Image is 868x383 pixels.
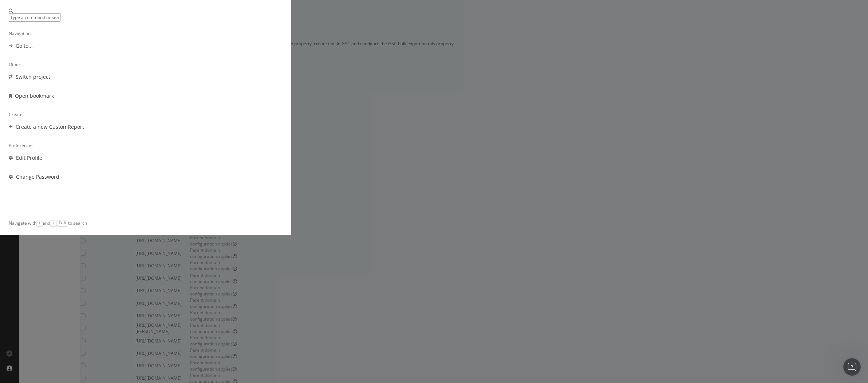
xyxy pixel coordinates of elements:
[16,154,42,162] div: Edit Profile
[9,220,56,226] div: Navigate with and
[56,220,87,226] div: to search
[16,73,50,81] div: Switch project
[15,92,54,100] div: Open bookmark
[50,220,56,226] kbd: ↓
[9,30,283,36] div: Navigation
[16,42,33,50] div: Go to...
[16,123,84,131] div: Create a new CustomReport
[9,13,60,22] input: Type a command or search…
[9,111,283,117] div: Create
[9,142,283,148] div: Preferences
[843,358,861,376] iframe: Intercom live chat
[9,61,283,67] div: Other
[56,220,68,226] kbd: Tab
[16,173,59,181] div: Change Password
[36,220,43,226] kbd: ↑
